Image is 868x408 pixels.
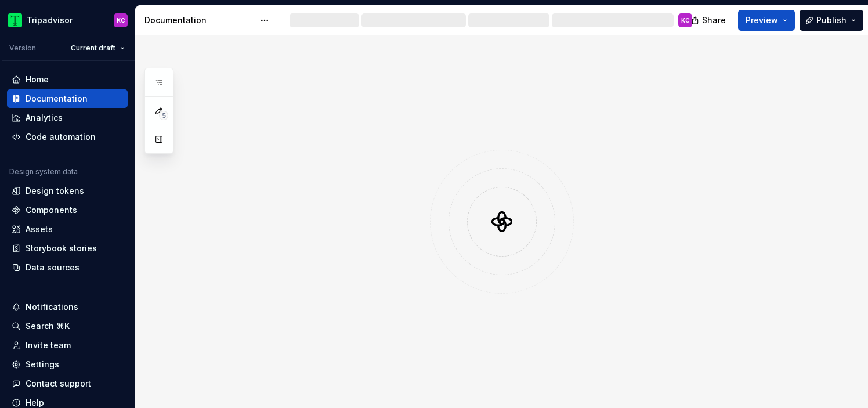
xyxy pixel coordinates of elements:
button: Notifications [7,298,128,316]
a: Home [7,70,128,89]
span: Publish [816,15,847,26]
div: Tripadvisor [27,15,73,26]
button: Preview [738,10,795,31]
a: Assets [7,220,128,239]
div: Contact support [26,378,91,389]
div: Design system data [9,167,78,176]
button: Contact support [7,374,128,393]
span: Share [702,15,726,26]
button: Share [685,10,733,31]
a: Documentation [7,89,128,108]
div: Storybook stories [26,243,97,254]
img: 0ed0e8b8-9446-497d-bad0-376821b19aa5.png [8,13,22,27]
a: Settings [7,355,128,374]
a: Components [7,201,128,219]
div: Version [9,44,36,53]
div: Code automation [26,131,96,143]
div: Documentation [26,93,88,104]
div: Assets [26,223,53,235]
div: KC [117,16,125,25]
div: Data sources [26,262,79,273]
button: TripadvisorKC [2,8,132,33]
div: Settings [26,359,59,370]
a: Storybook stories [7,239,128,258]
div: Documentation [144,15,254,26]
div: KC [681,16,690,25]
button: Search ⌘K [7,317,128,335]
a: Data sources [7,258,128,277]
div: Design tokens [26,185,84,197]
button: Current draft [66,40,130,56]
a: Analytics [7,109,128,127]
div: Invite team [26,340,71,351]
button: Publish [800,10,863,31]
span: 5 [159,111,168,120]
span: Current draft [71,44,115,53]
a: Design tokens [7,182,128,200]
span: Preview [746,15,778,26]
div: Analytics [26,112,63,124]
div: Search ⌘K [26,320,70,332]
a: Invite team [7,336,128,355]
div: Home [26,74,49,85]
div: Notifications [26,301,78,313]
div: Components [26,204,77,216]
a: Code automation [7,128,128,146]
